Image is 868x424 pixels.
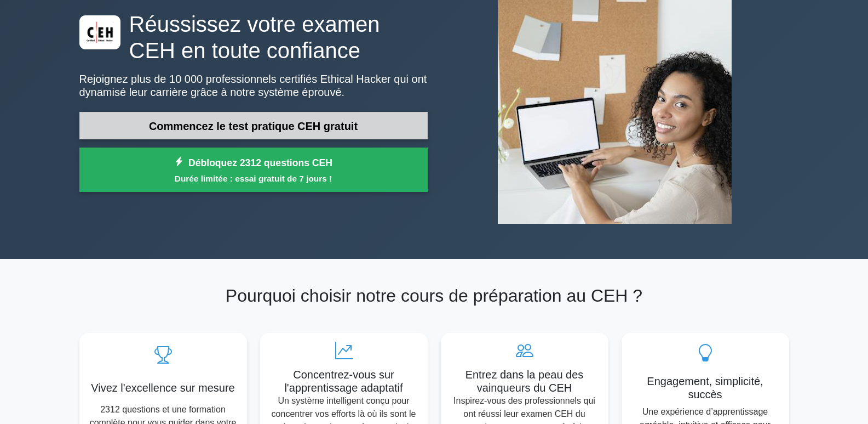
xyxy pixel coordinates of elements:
font: Réussissez votre examen CEH en toute confiance [129,12,380,63]
font: Commencez le test pratique CEH gratuit [149,120,358,132]
font: Engagement, simplicité, succès [647,375,763,400]
font: Rejoignez plus de 10 000 professionnels certifiés Ethical Hacker qui ont dynamisé leur carrière g... [79,73,427,98]
font: Débloquez 2312 questions CEH [188,157,332,168]
a: Commencez le test pratique CEH gratuit [79,112,428,140]
font: Pourquoi choisir notre cours de préparation au CEH ? [226,286,642,306]
a: Débloquez 2312 questions CEHDurée limitée : essai gratuit de 7 jours ! [79,148,428,192]
font: Durée limitée : essai gratuit de 7 jours ! [175,174,332,183]
font: Vivez l'excellence sur mesure [91,382,234,394]
font: Entrez dans la peau des vainqueurs du CEH [465,369,584,394]
font: Concentrez-vous sur l'apprentissage adaptatif [284,369,403,394]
